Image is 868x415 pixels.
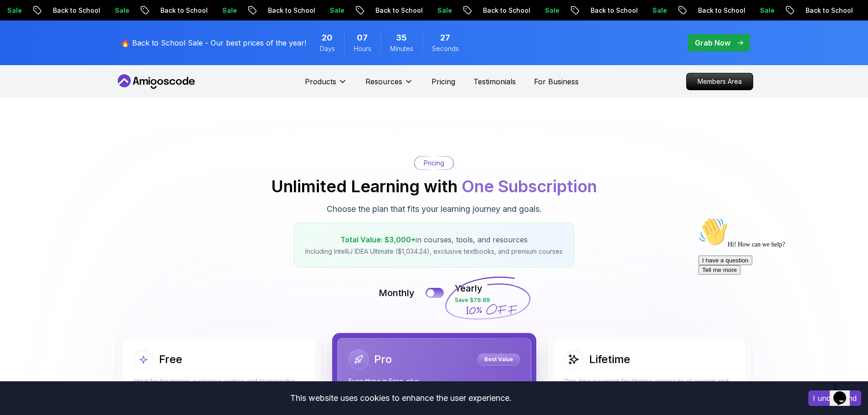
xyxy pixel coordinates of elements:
[440,31,450,44] span: 27 Seconds
[212,6,241,15] p: Sale
[4,4,33,33] img: :wave:
[354,44,371,53] span: Hours
[320,44,335,53] span: Days
[365,6,427,15] p: Back to School
[695,37,730,48] p: Grab Now
[134,377,305,395] p: Ideal for beginners exploring coding and learning the basics for free.
[365,76,413,94] button: Resources
[688,6,750,15] p: Back to School
[305,76,347,94] button: Products
[432,44,459,53] span: Seconds
[4,51,46,61] button: Tell me more
[473,76,516,87] a: Testimonials
[7,388,795,408] div: This website uses cookies to enhance the user experience.
[105,6,134,15] p: Sale
[479,355,519,364] p: Best Value
[830,379,859,406] iframe: chat widget
[258,6,320,15] p: Back to School
[271,177,597,195] h2: Unlimited Learning with
[686,73,753,90] a: Members Area
[535,6,564,15] p: Sale
[427,6,457,15] p: Sale
[796,6,858,15] p: Back to School
[365,76,402,87] p: Resources
[305,247,563,256] p: Including IntelliJ IDEA Ultimate ($1,034.24), exclusive textbooks, and premium courses
[322,31,333,44] span: 20 Days
[462,176,597,196] span: One Subscription
[687,73,753,90] p: Members Area
[4,27,90,34] span: Hi! How can we help?
[642,6,672,15] p: Sale
[327,203,542,215] p: Choose the plan that fits your learning journey and goals.
[305,76,336,87] p: Products
[121,37,306,48] p: 🔥 Back to School Sale - Our best prices of the year!
[379,287,415,299] p: Monthly
[43,6,105,15] p: Back to School
[580,6,642,15] p: Back to School
[4,4,168,61] div: 👋Hi! How can we help?I have a questionTell me more
[695,214,859,374] iframe: chat widget
[534,76,579,87] a: For Business
[150,6,212,15] p: Back to School
[424,159,444,168] p: Pricing
[808,390,861,406] button: Accept cookies
[159,352,182,367] h2: Free
[340,235,416,244] span: Total Value: $3,000+
[396,31,407,44] span: 35 Minutes
[431,76,455,87] a: Pricing
[4,42,57,51] button: I have a question
[374,352,392,367] h2: Pro
[320,6,349,15] p: Sale
[305,234,563,245] p: in courses, tools, and resources
[473,6,535,15] p: Back to School
[390,44,413,53] span: Minutes
[564,377,735,395] p: One-time payment for lifetime access to all current and future courses.
[589,352,630,367] h2: Lifetime
[357,31,368,44] span: 7 Hours
[349,377,520,386] p: Everything in Free, plus
[750,6,779,15] p: Sale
